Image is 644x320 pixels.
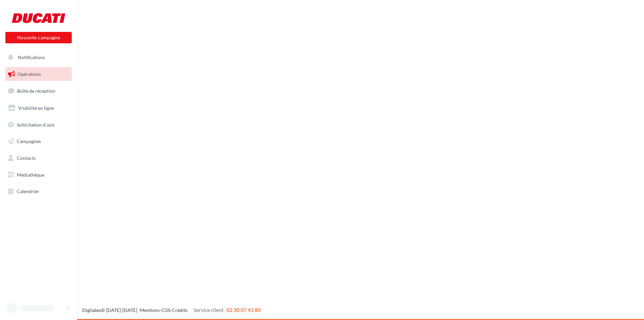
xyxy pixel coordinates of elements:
[18,105,54,111] span: Visibilité en ligne
[226,307,261,313] span: 02 30 07 43 80
[4,168,73,182] a: Médiathèque
[17,88,55,94] span: Boîte de réception
[17,122,55,127] span: Sollicitation d'avis
[82,307,261,313] span: © [DATE]-[DATE] - - -
[5,32,72,43] button: Nouvelle campagne
[4,84,73,98] a: Boîte de réception
[194,307,224,313] span: Service client
[17,71,41,77] span: Opérations
[17,138,41,144] span: Campagnes
[4,118,73,132] a: Sollicitation d'avis
[172,307,187,313] a: Crédits
[4,67,73,81] a: Opérations
[17,155,36,161] span: Contacts
[4,151,73,165] a: Contacts
[4,184,73,198] a: Calendrier
[18,54,45,60] span: Notifications
[82,307,101,313] a: Digitaleo
[161,307,170,313] a: CGS
[4,134,73,148] a: Campagnes
[4,50,70,64] button: Notifications
[4,101,73,115] a: Visibilité en ligne
[140,307,160,313] a: Mentions
[17,172,44,178] span: Médiathèque
[17,188,39,194] span: Calendrier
